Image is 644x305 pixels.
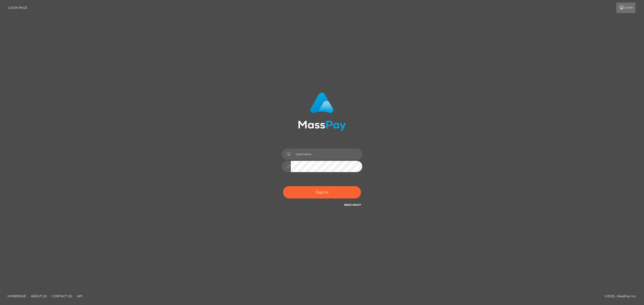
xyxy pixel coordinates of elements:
a: API [75,292,85,300]
a: Homepage [6,292,28,300]
input: Username... [291,148,362,160]
a: Login [616,3,635,13]
a: Login Page [8,3,27,13]
a: About Us [29,292,49,300]
button: Sign in [283,186,361,198]
img: MassPay Login [298,92,346,131]
a: Need Help? [344,203,361,207]
a: Contact Us [50,292,74,300]
div: © 2025 , MassPay Inc. [605,293,640,299]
